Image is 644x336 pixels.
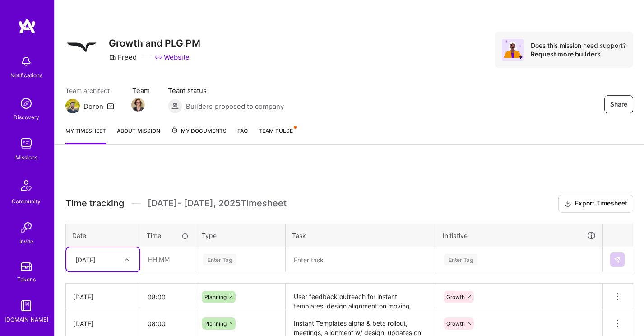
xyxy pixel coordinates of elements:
[17,94,35,112] img: discovery
[287,311,435,336] textarea: Instant Templates alpha & beta rollout, meetings, alignment w/ design, updates on team progress, ...
[117,126,160,144] a: About Mission
[65,99,80,113] img: Team Architect
[259,127,293,134] span: Team Pulse
[186,102,284,111] span: Builders proposed to company
[502,39,524,61] img: Avatar
[73,292,133,302] div: [DATE]
[604,95,633,113] button: Share
[155,52,190,62] a: Website
[65,126,106,144] a: My timesheet
[610,100,627,109] span: Share
[558,195,633,213] button: Export Timesheet
[17,219,35,237] img: Invite
[531,50,626,58] div: Request more builders
[259,126,296,144] a: Team Pulse
[83,102,103,111] div: Doron
[531,41,626,50] div: Does this mission need support?
[15,175,37,196] img: Community
[109,54,116,61] i: icon CompanyGray
[10,70,42,80] div: Notifications
[17,275,36,284] div: Tokens
[203,252,236,266] div: Enter Tag
[125,257,129,262] i: icon Chevron
[286,224,436,247] th: Task
[446,294,465,300] span: Growth
[446,320,465,327] span: Growth
[147,231,189,240] div: Time
[131,98,145,112] img: Team Member Avatar
[204,294,227,300] span: Planning
[17,297,35,315] img: guide book
[204,320,227,327] span: Planning
[17,135,35,153] img: teamwork
[17,52,35,70] img: bell
[287,285,435,309] textarea: User feedback outreach for instant templates, design alignment on moving group join modal to sign...
[171,126,227,136] span: My Documents
[132,86,150,95] span: Team
[195,224,286,247] th: Type
[5,315,48,324] div: [DOMAIN_NAME]
[168,86,284,95] span: Team status
[141,247,195,271] input: HH:MM
[564,199,571,209] i: icon Download
[19,237,33,246] div: Invite
[237,126,248,144] a: FAQ
[75,255,96,264] div: [DATE]
[15,153,37,162] div: Missions
[171,126,227,144] a: My Documents
[14,112,39,122] div: Discovery
[614,256,621,263] img: Submit
[140,312,195,336] input: HH:MM
[18,18,36,34] img: logo
[140,285,195,309] input: HH:MM
[73,319,133,328] div: [DATE]
[109,52,137,62] div: Freed
[443,230,596,241] div: Initiative
[168,99,182,113] img: Builders proposed to company
[12,196,41,206] div: Community
[107,103,114,110] i: icon Mail
[132,97,144,112] a: Team Member Avatar
[65,198,124,209] span: Time tracking
[65,32,98,64] img: Company Logo
[21,262,32,271] img: tokens
[66,224,140,247] th: Date
[148,198,287,209] span: [DATE] - [DATE] , 2025 Timesheet
[444,252,477,266] div: Enter Tag
[65,86,114,95] span: Team architect
[109,37,200,49] h3: Growth and PLG PM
